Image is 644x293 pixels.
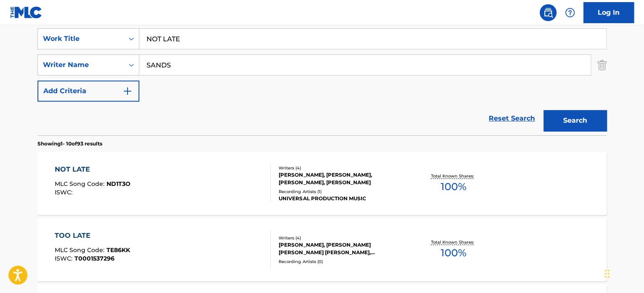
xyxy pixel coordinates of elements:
[122,86,133,96] img: 9d2ae6d4665cec9f34b9.svg
[37,28,607,135] form: Search Form
[279,188,406,195] div: Recording Artists ( 1 )
[43,34,119,44] div: Work Title
[279,165,406,171] div: Writers ( 4 )
[37,218,607,281] a: TOO LATEMLC Song Code:TE86KKISWC:T0001537296Writers (4)[PERSON_NAME], [PERSON_NAME] [PERSON_NAME]...
[540,4,556,21] a: Public Search
[106,180,130,188] span: ND1T3O
[562,4,578,21] div: Help
[37,152,607,215] a: NOT LATEMLC Song Code:ND1T3OISWC:Writers (4)[PERSON_NAME], [PERSON_NAME], [PERSON_NAME], [PERSON_...
[10,6,43,19] img: MLC Logo
[279,258,406,265] div: Recording Artists ( 0 )
[279,235,406,241] div: Writers ( 4 )
[543,110,607,131] button: Search
[55,180,106,188] span: MLC Song Code :
[55,164,130,175] div: NOT LATE
[440,245,466,261] span: 100 %
[604,261,609,286] div: Drag
[543,8,553,18] img: search
[597,54,607,75] img: Delete Criterion
[583,2,634,23] a: Log In
[484,109,539,128] a: Reset Search
[279,171,406,186] div: [PERSON_NAME], [PERSON_NAME], [PERSON_NAME], [PERSON_NAME]
[75,255,114,262] span: T0001537296
[37,140,102,148] p: Showing 1 - 10 of 93 results
[431,173,476,179] p: Total Known Shares:
[106,246,130,254] span: TE86KK
[279,241,406,256] div: [PERSON_NAME], [PERSON_NAME] [PERSON_NAME] [PERSON_NAME], [PERSON_NAME]
[440,179,466,194] span: 100 %
[55,188,75,196] span: ISWC :
[43,60,119,70] div: Writer Name
[55,246,106,254] span: MLC Song Code :
[431,239,476,245] p: Total Known Shares:
[565,8,575,18] img: help
[279,195,406,202] div: UNIVERSAL PRODUCTION MUSIC
[37,81,139,102] button: Add Criteria
[602,253,644,293] iframe: Chat Widget
[55,231,130,241] div: TOO LATE
[55,255,75,262] span: ISWC :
